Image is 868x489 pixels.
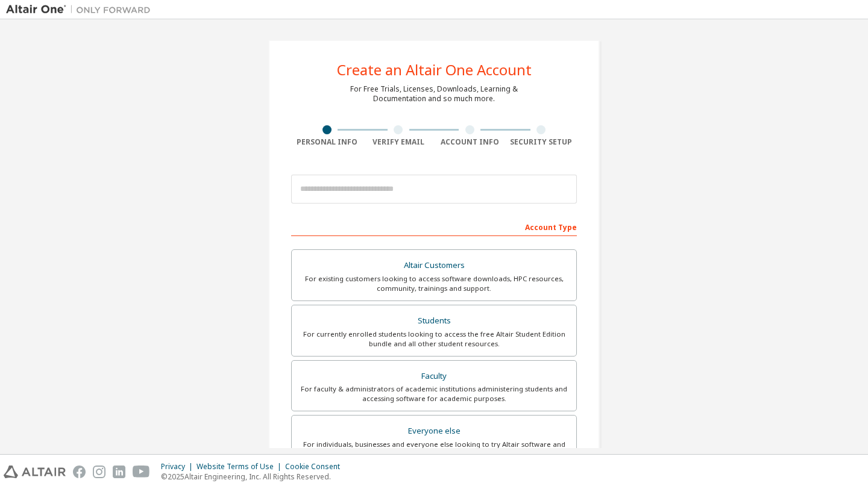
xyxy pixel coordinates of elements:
[291,137,363,147] div: Personal Info
[299,423,569,440] div: Everyone else
[4,466,66,478] img: altair_logo.svg
[161,472,347,482] p: © 2025 Altair Engineering, Inc. All Rights Reserved.
[299,274,569,293] div: For existing customers looking to access software downloads, HPC resources, community, trainings ...
[299,257,569,274] div: Altair Customers
[299,384,569,403] div: For faculty & administrators of academic institutions administering students and accessing softwa...
[197,462,285,472] div: Website Terms of Use
[299,368,569,385] div: Faculty
[299,329,569,349] div: For currently enrolled students looking to access the free Altair Student Edition bundle and all ...
[93,466,105,478] img: instagram.svg
[337,63,532,77] div: Create an Altair One Account
[363,137,435,147] div: Verify Email
[506,137,577,147] div: Security Setup
[434,137,506,147] div: Account Info
[299,313,569,329] div: Students
[299,440,569,459] div: For individuals, businesses and everyone else looking to try Altair software and explore our prod...
[350,84,518,104] div: For Free Trials, Licenses, Downloads, Learning & Documentation and so much more.
[73,466,86,478] img: facebook.svg
[285,462,347,472] div: Cookie Consent
[291,217,577,236] div: Account Type
[161,462,197,472] div: Privacy
[133,466,150,478] img: youtube.svg
[6,4,157,16] img: Altair One
[113,466,125,478] img: linkedin.svg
